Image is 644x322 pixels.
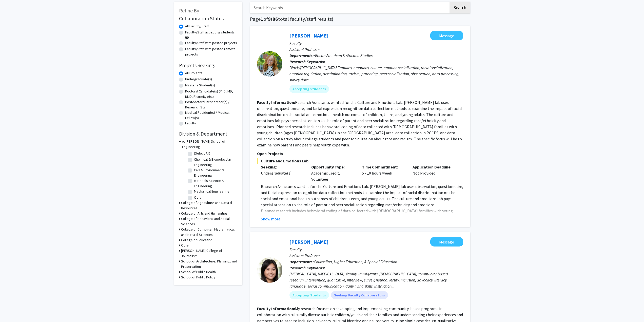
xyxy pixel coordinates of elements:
[181,243,190,248] h3: Other
[250,16,470,22] h1: Page of ( total faculty/staff results)
[430,31,463,40] button: Message Angel Dunbar
[358,164,409,182] div: 5 - 10 hours/week
[185,24,209,29] label: All Faculty/Staff
[430,237,463,247] button: Message Veronica Kang
[194,189,229,194] label: Mechanical Engineering
[261,16,263,22] span: 1
[261,183,463,208] p: Research Assistants wanted for the Culture and Emotions Lab. [PERSON_NAME] lab uses observation, ...
[257,100,295,105] b: Faculty Information:
[257,100,462,147] fg-read-more: Research Assistants wanted for the Culture and Emotions Lab. [PERSON_NAME] lab uses observation, ...
[181,211,228,216] h3: College of Arts and Humanities
[257,306,295,311] b: Faculty Information:
[181,248,237,259] h3: [PERSON_NAME] College of Journalism
[181,275,215,280] h3: School of Public Policy
[331,291,388,299] mat-chip: Seeking Faculty Collaborators
[314,53,373,58] span: African American & Africana Studies
[289,85,329,93] mat-chip: Accepting Students
[181,227,237,237] h3: College of Computer, Mathematical and Natural Sciences
[261,208,463,238] p: Planned research includes behavioral coding of data collected with [DEMOGRAPHIC_DATA] families wi...
[181,269,216,275] h3: School of Public Health
[194,157,236,167] label: Chemical & Biomolecular Engineering
[179,62,237,68] h2: Projects Seeking:
[185,99,237,110] label: Postdoctoral Researcher(s) / Research Staff
[289,46,463,52] p: Assistant Professor
[289,32,328,39] a: [PERSON_NAME]
[289,59,325,64] b: Research Keywords:
[250,2,449,13] input: Search Keywords
[289,247,463,253] p: Faculty
[261,170,304,176] div: Undergraduate(s)
[257,158,463,164] span: Culture and Emotions Lab
[181,259,237,269] h3: School of Architecture, Planning, and Preservation
[257,150,463,157] p: Open Projects
[289,40,463,46] p: Faculty
[409,164,459,182] div: Not Provided
[289,291,329,299] mat-chip: Accepting Students
[4,299,22,318] iframe: Chat
[289,253,463,259] p: Assistant Professor
[268,16,271,22] span: 9
[181,200,237,211] h3: College of Agriculture and Natural Resources
[182,139,237,149] h3: A. [PERSON_NAME] School of Engineering
[311,164,354,170] p: Opportunity Type:
[314,259,397,264] span: Counseling, Higher Education, & Special Education
[185,89,237,99] label: Doctoral Candidate(s) (PhD, MD, DMD, PharmD, etc.)
[179,131,237,137] h2: Division & Department:
[289,265,325,270] b: Research Keywords:
[289,239,328,245] a: [PERSON_NAME]
[289,271,463,289] div: [MEDICAL_DATA], [MEDICAL_DATA], family, immigrants, [DEMOGRAPHIC_DATA], community-based research,...
[362,164,405,170] p: Time Commitment:
[450,2,470,13] button: Search
[185,83,215,88] label: Master's Student(s)
[185,30,235,35] label: Faculty/Staff accepting students
[261,216,280,222] button: Show more
[185,77,212,82] label: Undergraduate(s)
[194,195,203,200] label: Other
[181,216,237,227] h3: College of Behavioral and Social Sciences
[194,178,236,189] label: Materials Science & Engineering
[185,70,202,76] label: All Projects
[289,65,463,83] div: Black/[DEMOGRAPHIC_DATA] Families, emotions, culture, emotion socialization, racial socialization...
[272,16,278,22] span: 86
[179,15,237,22] h2: Collaboration Status:
[194,167,236,178] label: Civil & Environmental Engineering
[307,164,358,182] div: Academic Credit, Volunteer
[289,53,314,58] b: Departments:
[185,121,196,126] label: Faculty
[185,40,237,46] label: Faculty/Staff with posted projects
[289,259,314,264] b: Departments:
[185,46,237,57] label: Faculty/Staff with posted remote projects
[194,151,210,156] label: (Select All)
[185,110,237,121] label: Medical Resident(s) / Medical Fellow(s)
[261,164,304,170] p: Seeking:
[413,164,456,170] p: Application Deadline:
[181,237,212,243] h3: College of Education
[179,7,199,14] span: Refine By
